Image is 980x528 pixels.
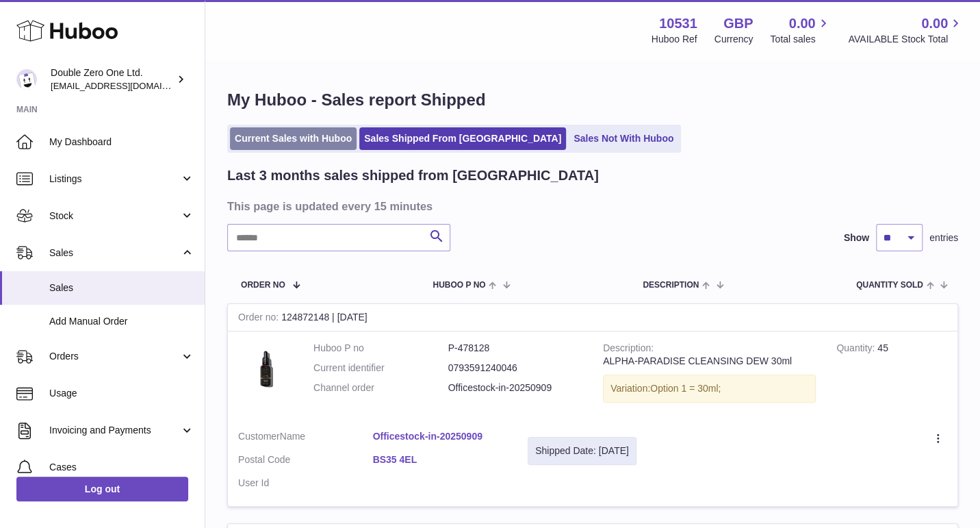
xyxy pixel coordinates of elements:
a: 0.00 Total sales [770,14,831,46]
span: My Dashboard [49,136,194,149]
span: Usage [49,387,194,400]
div: Double Zero One Ltd. [51,66,174,92]
h3: This page is updated every 15 minutes [227,199,955,214]
dd: P-478128 [448,342,583,355]
span: Huboo P no [433,281,485,290]
span: Option 1 = 30ml; [650,383,721,394]
span: Description [643,281,699,290]
div: Huboo Ref [652,33,697,46]
div: 124872148 | [DATE] [228,304,957,331]
span: Quantity Sold [856,281,923,290]
a: 0.00 AVAILABLE Stock Total [848,14,964,46]
a: Log out [16,477,188,501]
a: Sales Shipped From [GEOGRAPHIC_DATA] [359,127,566,150]
span: Order No [241,281,285,290]
strong: Order no [238,312,281,326]
img: hello@001skincare.com [16,69,37,90]
div: ALPHA-PARADISE CLEANSING DEW 30ml [603,355,816,368]
div: Shipped Date: [DATE] [535,444,629,457]
span: Add Manual Order [49,315,194,328]
strong: GBP [723,14,753,33]
span: [EMAIL_ADDRESS][DOMAIN_NAME] [51,80,201,91]
img: 001-Skincare-Alpha-Paradise-Cleansing-Dew_30ML_4_3635fb74-4460-4de0-9c71-12a0fa1d22c2.jpg [238,342,293,397]
dd: Officestock-in-20250909 [448,381,583,394]
span: 0.00 [921,14,948,33]
a: BS35 4EL [373,453,508,466]
span: AVAILABLE Stock Total [848,33,964,46]
a: Officestock-in-20250909 [373,430,508,443]
span: Customer [238,431,280,442]
span: Sales [49,281,194,294]
strong: Description [603,342,654,357]
a: Current Sales with Huboo [230,127,357,150]
span: Total sales [770,33,831,46]
span: 0.00 [789,14,816,33]
dt: Postal Code [238,453,373,470]
span: Listings [49,173,180,186]
strong: Quantity [836,342,877,357]
h2: Last 3 months sales shipped from [GEOGRAPHIC_DATA] [227,166,599,185]
span: Stock [49,210,180,223]
span: entries [929,231,958,244]
div: Currency [714,33,753,46]
strong: 10531 [659,14,697,33]
span: Cases [49,461,194,474]
dt: User Id [238,477,373,490]
dt: Name [238,430,373,447]
label: Show [844,231,869,244]
a: Sales Not With Huboo [569,127,678,150]
dd: 0793591240046 [448,362,583,375]
dt: Huboo P no [313,342,448,355]
h1: My Huboo - Sales report Shipped [227,89,958,111]
span: Sales [49,247,180,260]
td: 45 [826,331,957,420]
span: Invoicing and Payments [49,424,180,437]
div: Variation: [603,375,816,403]
dt: Channel order [313,381,448,394]
span: Orders [49,350,180,363]
dt: Current identifier [313,362,448,375]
